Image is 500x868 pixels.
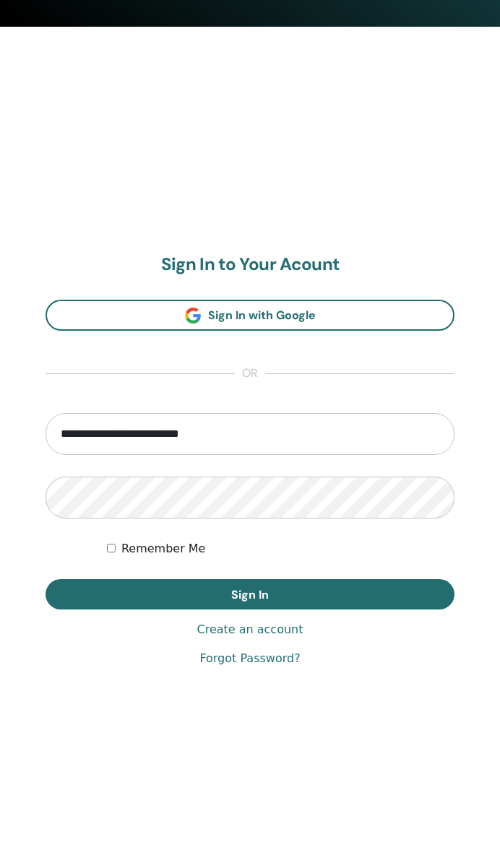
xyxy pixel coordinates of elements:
[107,540,454,557] div: Keep me authenticated indefinitely or until I manually logout
[46,254,454,275] h2: Sign In to Your Acount
[235,365,265,383] span: or
[121,540,206,557] label: Remember Me
[199,650,300,667] a: Forgot Password?
[231,587,269,602] span: Sign In
[46,579,454,609] button: Sign In
[197,621,303,638] a: Create an account
[46,300,454,331] a: Sign In with Google
[208,308,316,323] span: Sign In with Google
